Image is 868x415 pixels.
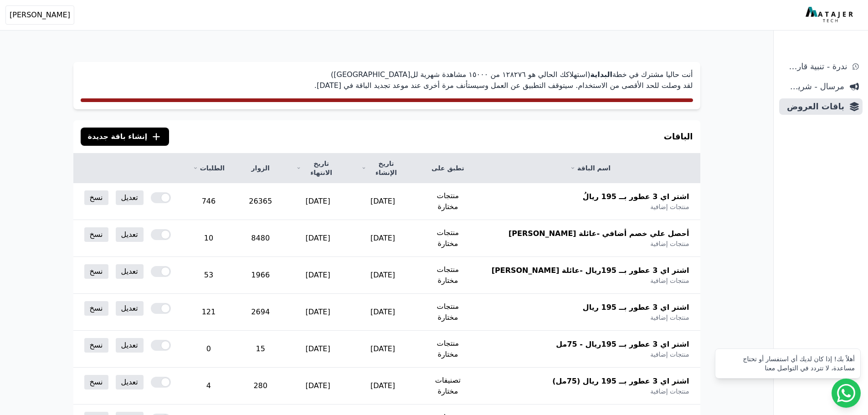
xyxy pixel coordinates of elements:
[84,301,108,316] a: نسخ
[236,368,285,405] td: 280
[664,130,693,143] h3: الباقات
[552,376,689,387] span: اشتر اي 3 عطور بــ 195 ريال (75مل)
[296,159,339,177] a: تاريخ الانتهاء
[361,159,404,177] a: تاريخ الإنشاء
[783,100,844,113] span: باقات العروض
[285,294,350,331] td: [DATE]
[285,368,350,405] td: [DATE]
[721,354,855,373] div: أهلاً بك! إذا كان لديك أي استفسار أو تحتاج مساعدة، لا تتردد في التواصل معنا
[285,183,350,220] td: [DATE]
[285,331,350,368] td: [DATE]
[116,301,144,316] a: تعديل
[650,350,689,359] span: منتجات إضافية
[285,220,350,257] td: [DATE]
[236,183,285,220] td: 26365
[650,387,689,396] span: منتجات إضافية
[650,276,689,285] span: منتجات إضافية
[182,294,236,331] td: 121
[116,375,144,389] a: تعديل
[508,228,689,239] span: أحصل علي خصم أضافي -عائلة [PERSON_NAME]
[650,313,689,322] span: منتجات إضافية
[650,239,689,248] span: منتجات إضافية
[806,7,855,23] img: MatajerTech Logo
[84,190,108,205] a: نسخ
[116,264,144,279] a: تعديل
[10,10,70,20] span: [PERSON_NAME]
[88,131,148,142] span: إنشاء باقة جديدة
[350,331,415,368] td: [DATE]
[236,257,285,294] td: 1966
[415,220,481,257] td: منتجات مختارة
[783,80,844,93] span: مرسال - شريط دعاية
[415,368,481,405] td: تصنيفات مختارة
[182,331,236,368] td: 0
[182,183,236,220] td: 746
[84,227,108,242] a: نسخ
[350,183,415,220] td: [DATE]
[81,128,169,146] button: إنشاء باقة جديدة
[492,265,689,276] span: اشتر اي 3 عطور بــ 195ريال -عائلة [PERSON_NAME]
[415,154,481,183] th: تطبق على
[236,220,285,257] td: 8480
[84,264,108,279] a: نسخ
[583,302,689,313] span: اشتر اي 3 عطور بــ 195 ريال
[583,191,689,202] span: اشتر اي 3 عطور بــ 195 ريالُ
[84,375,108,389] a: نسخ
[84,338,108,353] a: نسخ
[5,5,74,25] button: [PERSON_NAME]
[415,331,481,368] td: منتجات مختارة
[236,154,285,183] th: الزوار
[783,60,847,73] span: ندرة - تنبية قارب علي النفاذ
[193,164,225,173] a: الطلبات
[182,368,236,405] td: 4
[236,294,285,331] td: 2694
[415,183,481,220] td: منتجات مختارة
[285,257,350,294] td: [DATE]
[650,202,689,211] span: منتجات إضافية
[116,338,144,353] a: تعديل
[116,190,144,205] a: تعديل
[415,257,481,294] td: منتجات مختارة
[350,257,415,294] td: [DATE]
[556,339,689,350] span: اشتر اي 3 عطور بــ 195ريال - 75مل
[182,220,236,257] td: 10
[236,331,285,368] td: 15
[350,368,415,405] td: [DATE]
[116,227,144,242] a: تعديل
[81,69,693,91] p: أنت حاليا مشترك في خطة (استهلاكك الحالي هو ١٢٨٢٧٦ من ١٥۰۰۰ مشاهدة شهرية لل[GEOGRAPHIC_DATA]) لقد ...
[492,164,689,173] a: اسم الباقة
[182,257,236,294] td: 53
[415,294,481,331] td: منتجات مختارة
[590,70,612,79] strong: البداية
[350,220,415,257] td: [DATE]
[350,294,415,331] td: [DATE]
